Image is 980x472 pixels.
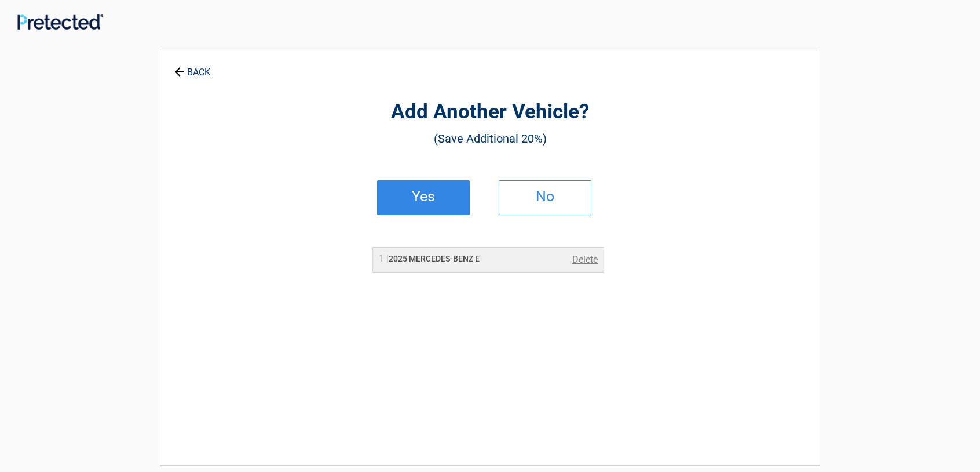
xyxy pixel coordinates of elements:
img: Main Logo [17,14,103,30]
a: Delete [572,253,598,267]
h2: Yes [389,193,458,201]
h2: Add Another Vehicle? [224,99,756,126]
h2: No [511,193,579,201]
h2: 2025 MERCEDES-BENZ E [379,253,480,265]
span: 1 | [379,253,389,264]
h3: (Save Additional 20%) [224,129,756,148]
a: BACK [172,57,213,77]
